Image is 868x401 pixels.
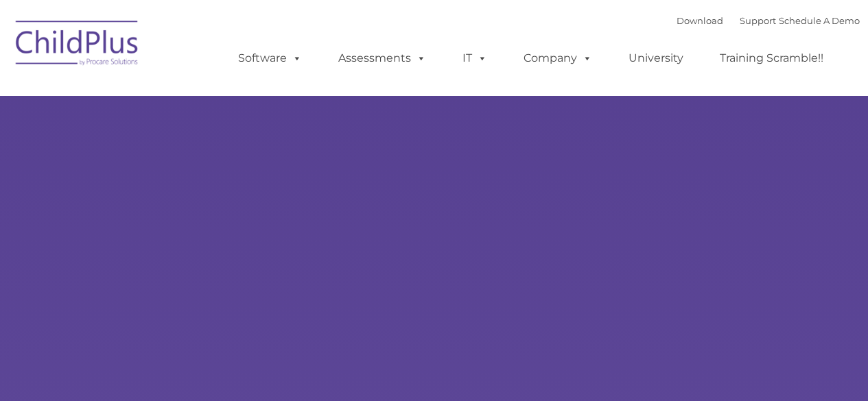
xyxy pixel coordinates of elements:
a: Assessments [325,45,440,72]
a: Company [510,45,606,72]
a: Support [740,15,776,26]
a: Schedule A Demo [779,15,860,26]
a: University [615,45,697,72]
a: Download [677,15,723,26]
font: | [677,15,860,26]
a: Training Scramble!! [706,45,837,72]
img: ChildPlus by Procare Solutions [9,11,146,80]
a: IT [449,45,501,72]
a: Software [224,45,316,72]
